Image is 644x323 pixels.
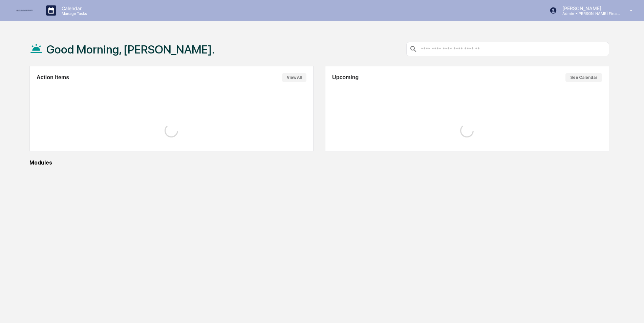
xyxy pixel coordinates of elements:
button: See Calendar [565,73,602,82]
h1: Good Morning, [PERSON_NAME]. [46,43,215,56]
button: View All [282,73,306,82]
p: [PERSON_NAME] [557,5,620,11]
p: Manage Tasks [56,11,90,16]
h2: Action Items [37,74,69,81]
div: Modules [29,159,609,166]
h2: Upcoming [332,74,359,81]
p: Admin • [PERSON_NAME] Financial [557,11,620,16]
p: Calendar [56,5,90,11]
img: logo [16,9,33,12]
